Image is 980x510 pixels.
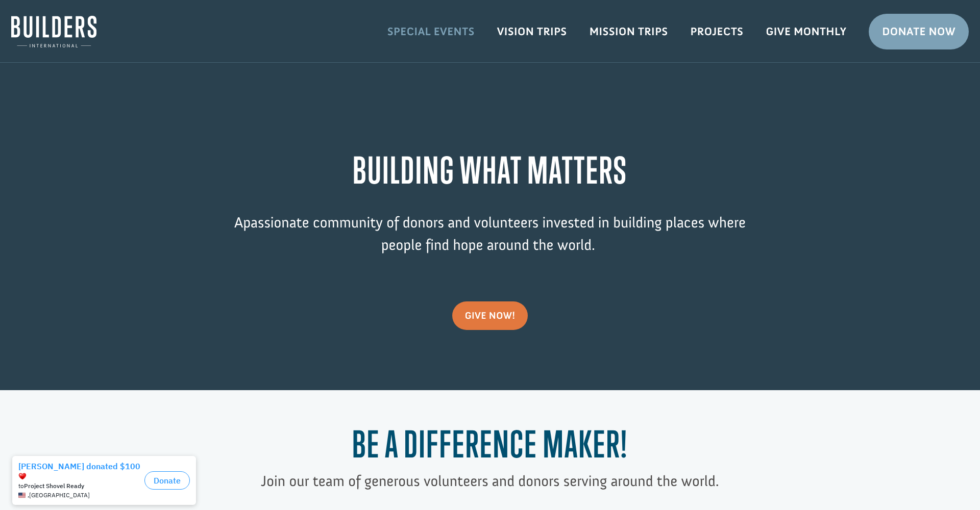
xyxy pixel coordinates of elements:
strong: Project Shovel Ready [24,31,84,39]
span: , [GEOGRAPHIC_DATA] [28,41,90,48]
a: give now! [452,301,528,330]
a: Give Monthly [754,17,857,46]
img: emoji heart [18,21,27,30]
a: Projects [679,17,755,46]
div: to [18,32,140,39]
span: A [234,213,243,232]
a: Donate Now [869,14,969,49]
a: Mission Trips [578,17,679,46]
img: Builders International [11,16,96,47]
button: Donate [144,20,190,39]
img: US.png [18,41,26,48]
p: passionate community of donors and volunteers invested in building places where people find hope ... [214,212,766,271]
span: Join our team of generous volunteers and donors serving around the world. [261,472,719,490]
a: Vision Trips [486,17,578,46]
div: [PERSON_NAME] donated $100 [18,10,140,31]
a: Special Events [376,17,486,46]
h1: Be a Difference Maker! [214,423,766,470]
h1: BUILDING WHAT MATTERS [214,149,766,196]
